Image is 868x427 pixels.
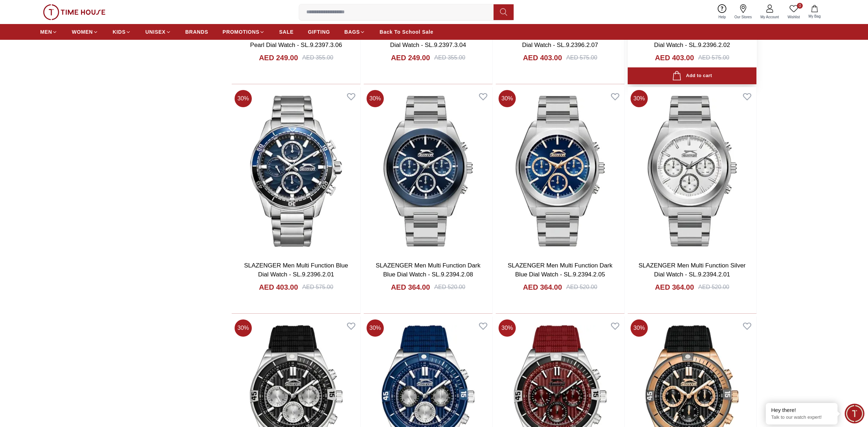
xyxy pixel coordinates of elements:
a: SALE [279,25,293,38]
div: AED 575.00 [698,53,729,62]
a: SLAZENGER Men Multi Function Dark Blue Dial Watch - SL.9.2394.2.05 [508,262,613,278]
div: AED 355.00 [302,53,333,62]
span: 30 % [367,319,384,337]
button: My Bag [804,4,825,20]
span: 30 % [235,319,252,337]
h4: AED 403.00 [259,282,298,292]
div: AED 575.00 [566,53,597,62]
div: AED 575.00 [302,283,333,291]
h4: AED 403.00 [523,53,562,63]
span: 0 [797,3,803,9]
img: SLAZENGER Men Multi Function Blue Dial Watch - SL.9.2396.2.01 [232,87,360,255]
span: Wishlist [785,14,803,20]
span: UNISEX [145,28,165,35]
span: 30 % [631,319,648,337]
div: Hey there! [771,407,832,414]
span: PROMOTIONS [223,28,260,35]
a: GIFTING [308,25,330,38]
span: 30 % [367,90,384,107]
span: My Bag [806,14,824,19]
h4: AED 249.00 [259,53,298,63]
img: ... [43,4,105,20]
span: KIDS [113,28,126,35]
div: AED 520.00 [434,283,465,291]
span: BRANDS [185,28,208,35]
a: 0Wishlist [783,3,804,21]
div: Chat Widget [845,404,864,423]
h4: AED 364.00 [655,282,694,292]
a: SLAZENGER Men Multi Function Dark Blue Dial Watch - SL.9.2394.2.08 [376,262,481,278]
a: Our Stores [730,3,756,21]
h4: AED 249.00 [391,53,430,63]
a: WOMEN [72,25,98,38]
img: SLAZENGER Men Multi Function Dark Blue Dial Watch - SL.9.2394.2.08 [364,87,492,255]
h4: AED 403.00 [655,53,694,63]
a: BAGS [344,25,365,38]
a: UNISEX [145,25,171,38]
div: AED 520.00 [566,283,597,291]
div: AED 520.00 [698,283,729,291]
a: SLAZENGER Men Multi Function Blue Dial Watch - SL.9.2396.2.01 [244,262,348,278]
span: GIFTING [308,28,330,35]
span: My Account [758,14,782,20]
a: Help [714,3,730,21]
img: SLAZENGER Men Multi Function Dark Blue Dial Watch - SL.9.2394.2.05 [496,87,624,255]
span: Back To School Sale [379,28,433,35]
a: PROMOTIONS [223,25,265,38]
p: Talk to our watch expert! [771,414,832,421]
span: Our Stores [732,14,755,20]
a: KIDS [113,25,131,38]
button: Add to cart [628,67,756,84]
a: BRANDS [185,25,208,38]
a: Back To School Sale [379,25,433,38]
span: MEN [40,28,52,35]
span: 30 % [631,90,648,107]
span: Help [716,14,729,20]
div: AED 355.00 [434,53,465,62]
span: 30 % [499,319,516,337]
a: MEN [40,25,57,38]
span: 30 % [499,90,516,107]
h4: AED 364.00 [523,282,562,292]
h4: AED 364.00 [391,282,430,292]
img: SLAZENGER Men Multi Function Silver Dial Watch - SL.9.2394.2.01 [628,87,756,255]
span: WOMEN [72,28,93,35]
span: BAGS [344,28,360,35]
span: SALE [279,28,293,35]
div: Add to cart [672,71,712,81]
a: SLAZENGER Men Multi Function Silver Dial Watch - SL.9.2394.2.01 [638,262,746,278]
span: 30 % [235,90,252,107]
